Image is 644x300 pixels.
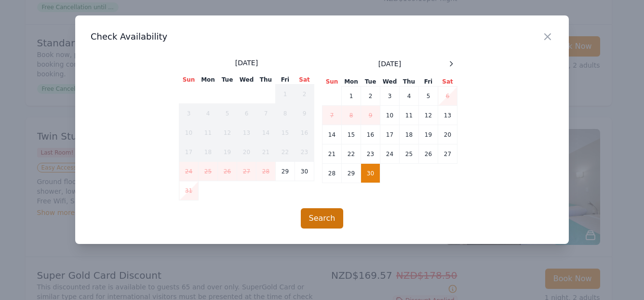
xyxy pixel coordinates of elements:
[276,123,295,143] td: 15
[295,143,314,162] td: 23
[361,164,380,183] td: 30
[276,85,295,104] td: 1
[179,75,199,85] th: Sun
[322,106,342,125] td: 7
[342,164,361,183] td: 29
[179,104,199,123] td: 3
[400,125,419,144] td: 18
[295,123,314,143] td: 16
[276,143,295,162] td: 22
[237,104,256,123] td: 6
[256,162,276,181] td: 28
[91,31,553,43] h3: Check Availability
[276,162,295,181] td: 29
[218,104,237,123] td: 5
[361,125,380,144] td: 16
[438,125,457,144] td: 20
[419,144,438,164] td: 26
[361,77,380,86] th: Tue
[237,75,256,85] th: Wed
[295,75,314,85] th: Sat
[218,75,237,85] th: Tue
[295,104,314,123] td: 9
[199,75,218,85] th: Mon
[237,162,256,181] td: 27
[199,162,218,181] td: 25
[322,125,342,144] td: 14
[380,125,400,144] td: 17
[199,143,218,162] td: 18
[342,86,361,106] td: 1
[419,77,438,86] th: Fri
[342,77,361,86] th: Mon
[419,125,438,144] td: 19
[438,77,457,86] th: Sat
[235,58,258,68] span: [DATE]
[199,123,218,143] td: 11
[218,143,237,162] td: 19
[256,143,276,162] td: 21
[380,144,400,164] td: 24
[438,144,457,164] td: 27
[237,143,256,162] td: 20
[438,106,457,125] td: 13
[179,123,199,143] td: 10
[218,123,237,143] td: 12
[438,86,457,106] td: 6
[380,106,400,125] td: 10
[378,59,401,69] span: [DATE]
[400,77,419,86] th: Thu
[179,143,199,162] td: 17
[322,77,342,86] th: Sun
[179,162,199,181] td: 24
[276,75,295,85] th: Fri
[301,208,344,229] button: Search
[380,86,400,106] td: 3
[322,164,342,183] td: 28
[256,104,276,123] td: 7
[218,162,237,181] td: 26
[342,106,361,125] td: 8
[400,106,419,125] td: 11
[199,104,218,123] td: 4
[237,123,256,143] td: 13
[295,162,314,181] td: 30
[295,85,314,104] td: 2
[322,144,342,164] td: 21
[400,86,419,106] td: 4
[342,144,361,164] td: 22
[380,77,400,86] th: Wed
[419,106,438,125] td: 12
[361,86,380,106] td: 2
[400,144,419,164] td: 25
[276,104,295,123] td: 8
[256,123,276,143] td: 14
[179,181,199,200] td: 31
[361,106,380,125] td: 9
[361,144,380,164] td: 23
[419,86,438,106] td: 5
[256,75,276,85] th: Thu
[342,125,361,144] td: 15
